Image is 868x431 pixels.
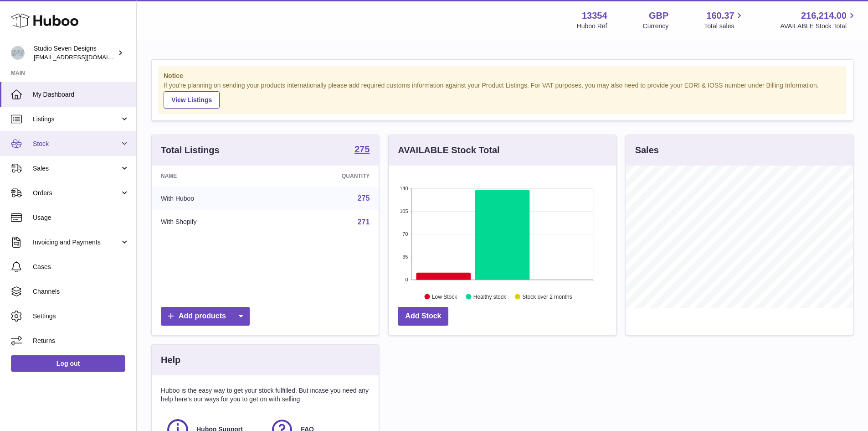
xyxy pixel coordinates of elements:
[403,254,408,260] text: 35
[400,186,408,191] text: 140
[161,307,250,326] a: Add products
[152,187,274,210] td: With Huboo
[403,231,408,237] text: 70
[780,10,857,31] a: 216,214.00 AVAILABLE Stock Total
[33,312,129,321] span: Settings
[354,145,370,156] a: 275
[161,386,370,404] p: Huboo is the easy way to get your stock fulfilled. But incase you need any help here's our ways f...
[406,277,408,282] text: 0
[582,10,607,22] strong: 13354
[33,140,120,148] span: Stock
[523,293,572,300] text: Stock over 2 months
[274,166,379,187] th: Quantity
[801,10,847,22] span: 216,214.00
[161,144,220,156] h3: Total Listings
[398,307,448,326] a: Add Stock
[164,91,220,109] a: View Listings
[33,337,129,345] span: Returns
[34,44,116,62] div: Studio Seven Designs
[577,22,607,31] div: Huboo Ref
[33,189,120,197] span: Orders
[33,164,120,173] span: Sales
[33,213,129,222] span: Usage
[358,218,370,226] a: 271
[354,145,370,154] strong: 275
[164,81,841,109] div: If you're planning on sending your products internationally please add required customs informati...
[152,166,274,187] th: Name
[33,263,129,271] span: Cases
[704,10,745,31] a: 160.37 Total sales
[780,22,857,31] span: AVAILABLE Stock Total
[643,22,669,31] div: Currency
[33,287,129,296] span: Channels
[33,115,120,124] span: Listings
[473,293,507,300] text: Healthy stock
[358,194,370,202] a: 275
[33,90,129,99] span: My Dashboard
[164,72,841,80] strong: Notice
[11,46,25,60] img: contact.studiosevendesigns@gmail.com
[398,144,499,156] h3: AVAILABLE Stock Total
[34,53,134,61] span: [EMAIL_ADDRESS][DOMAIN_NAME]
[432,293,457,300] text: Low Stock
[706,10,734,22] span: 160.37
[704,22,745,31] span: Total sales
[161,354,180,366] h3: Help
[649,10,668,22] strong: GBP
[635,144,659,156] h3: Sales
[152,210,274,234] td: With Shopify
[33,238,120,247] span: Invoicing and Payments
[11,355,125,372] a: Log out
[400,208,408,214] text: 105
